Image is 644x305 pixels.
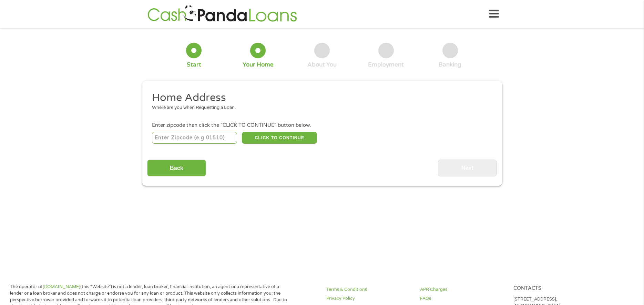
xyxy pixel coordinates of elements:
input: Enter Zipcode (e.g 01510) [152,132,237,144]
h4: Contacts [513,285,599,292]
div: Where are you when Requesting a Loan. [152,104,487,111]
input: Back [147,160,206,176]
input: Next [438,160,497,176]
div: Enter zipcode then click the "CLICK TO CONTINUE" button below. [152,122,492,129]
button: CLICK TO CONTINUE [242,132,317,144]
a: [DOMAIN_NAME] [43,284,80,289]
div: Banking [439,61,461,69]
div: About You [307,61,337,69]
div: Start [187,61,201,69]
a: Privacy Policy [326,295,412,302]
img: GetLoanNow Logo [145,4,299,24]
a: Terms & Conditions [326,286,412,293]
a: FAQs [420,295,505,302]
a: APR Charges [420,286,505,293]
div: Employment [368,61,404,69]
h2: Home Address [152,91,487,105]
div: Your Home [243,61,274,69]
